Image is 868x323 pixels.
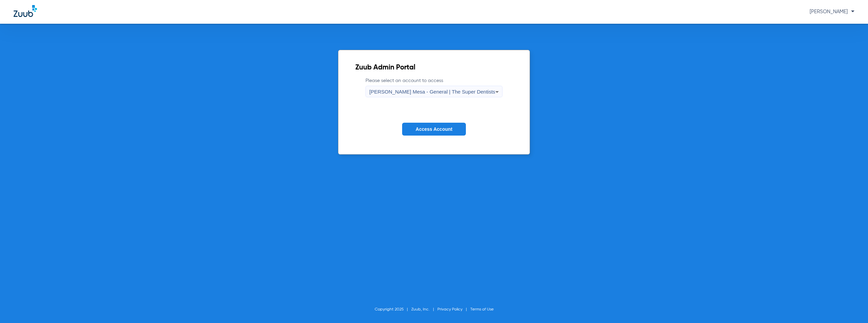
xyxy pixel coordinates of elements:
span: [PERSON_NAME] Mesa - General | The Super Dentists [369,89,495,95]
a: Privacy Policy [437,307,462,311]
span: [PERSON_NAME] [810,9,854,14]
button: Access Account [402,123,466,136]
li: Copyright 2025 [375,306,411,313]
span: Access Account [416,126,452,132]
label: Please select an account to access [366,77,502,97]
a: Terms of Use [470,307,494,311]
img: Zuub Logo [14,5,37,17]
iframe: Chat Widget [834,290,868,323]
h2: Zuub Admin Portal [355,64,512,71]
li: Zuub, Inc. [411,306,437,313]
